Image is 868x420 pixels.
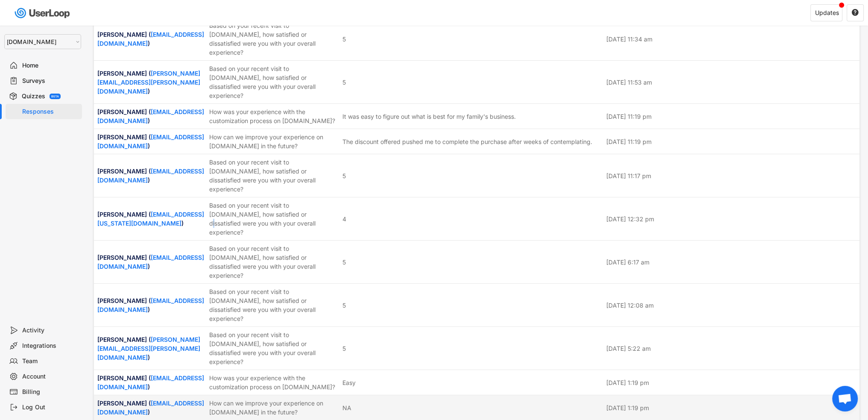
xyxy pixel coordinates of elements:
[606,258,856,267] div: [DATE] 6:17 am
[606,78,856,87] div: [DATE] 11:53 am
[13,4,73,22] img: userloop-logo-01.svg
[97,69,204,96] div: [PERSON_NAME] ( )
[606,112,856,121] div: [DATE] 11:19 pm
[606,137,856,146] div: [DATE] 11:19 pm
[342,137,592,146] div: The discount offered pushed me to complete the purchase after weeks of contemplating.
[97,132,204,150] div: [PERSON_NAME] ( )
[97,31,204,47] a: [EMAIL_ADDRESS][DOMAIN_NAME]
[606,171,856,180] div: [DATE] 11:17 pm
[97,374,204,391] a: [EMAIL_ADDRESS][DOMAIN_NAME]
[209,373,337,391] div: How was your experience with the customization process on [DOMAIN_NAME]?
[97,167,204,184] a: [EMAIL_ADDRESS][DOMAIN_NAME]
[209,21,337,57] div: Based on your recent visit to [DOMAIN_NAME], how satisfied or dissatisfied were you with your ove...
[22,373,79,381] div: Account
[209,107,337,125] div: How was your experience with the customization process on [DOMAIN_NAME]?
[97,107,204,125] div: [PERSON_NAME] ( )
[22,92,45,100] div: Quizzes
[209,330,337,366] div: Based on your recent visit to [DOMAIN_NAME], how satisfied or dissatisfied were you with your ove...
[342,301,346,310] div: 5
[342,258,346,267] div: 5
[851,9,859,17] button: 
[342,403,351,412] div: NA
[22,326,79,335] div: Activity
[342,35,346,44] div: 5
[22,357,79,365] div: Team
[606,35,856,44] div: [DATE] 11:34 am
[22,342,79,350] div: Integrations
[97,108,204,124] a: [EMAIL_ADDRESS][DOMAIN_NAME]
[97,133,204,150] a: [EMAIL_ADDRESS][DOMAIN_NAME]
[209,287,337,323] div: Based on your recent visit to [DOMAIN_NAME], how satisfied or dissatisfied were you with your ove...
[606,403,856,412] div: [DATE] 1:19 pm
[97,373,204,391] div: [PERSON_NAME] ( )
[22,62,79,70] div: Home
[97,211,204,227] a: [EMAIL_ADDRESS][US_STATE][DOMAIN_NAME]
[22,108,79,116] div: Responses
[606,214,856,223] div: [DATE] 12:32 pm
[209,399,337,417] div: How can we improve your experience on [DOMAIN_NAME] in the future?
[606,378,856,387] div: [DATE] 1:19 pm
[342,344,346,353] div: 5
[209,64,337,100] div: Based on your recent visit to [DOMAIN_NAME], how satisfied or dissatisfied were you with your ove...
[342,214,346,223] div: 4
[97,30,204,48] div: [PERSON_NAME] ( )
[97,70,200,95] a: [PERSON_NAME][EMAIL_ADDRESS][PERSON_NAME][DOMAIN_NAME]
[97,336,200,361] a: [PERSON_NAME][EMAIL_ADDRESS][PERSON_NAME][DOMAIN_NAME]
[209,244,337,280] div: Based on your recent visit to [DOMAIN_NAME], how satisfied or dissatisfied were you with your ove...
[97,296,204,314] div: [PERSON_NAME] ( )
[342,171,346,180] div: 5
[606,344,856,353] div: [DATE] 5:22 am
[22,388,79,396] div: Billing
[606,301,856,310] div: [DATE] 12:08 am
[97,399,204,417] div: [PERSON_NAME] ( )
[209,158,337,194] div: Based on your recent visit to [DOMAIN_NAME], how satisfied or dissatisfied were you with your ove...
[342,78,346,87] div: 5
[342,378,356,387] div: Easy
[209,132,337,150] div: How can we improve your experience on [DOMAIN_NAME] in the future?
[97,253,204,271] div: [PERSON_NAME] ( )
[97,254,204,270] a: [EMAIL_ADDRESS][DOMAIN_NAME]
[832,386,858,411] div: Open chat
[97,297,204,313] a: [EMAIL_ADDRESS][DOMAIN_NAME]
[852,9,859,16] text: 
[209,201,337,237] div: Based on your recent visit to [DOMAIN_NAME], how satisfied or dissatisfied were you with your ove...
[342,112,516,121] div: It was easy to figure out what is best for my family's business.
[97,399,204,416] a: [EMAIL_ADDRESS][DOMAIN_NAME]
[97,167,204,185] div: [PERSON_NAME] ( )
[22,77,79,85] div: Surveys
[815,10,839,16] div: Updates
[22,403,79,411] div: Log Out
[51,95,59,98] div: BETA
[97,335,204,362] div: [PERSON_NAME] ( )
[97,210,204,228] div: [PERSON_NAME] ( )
